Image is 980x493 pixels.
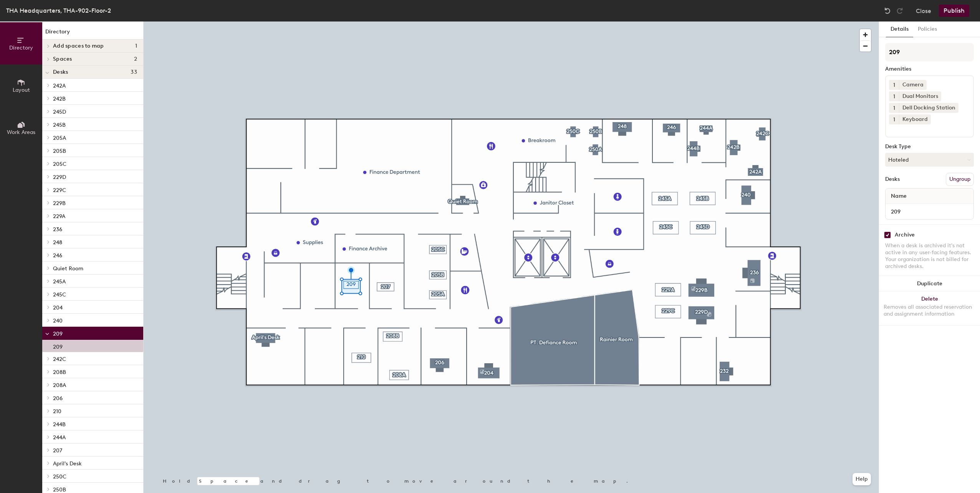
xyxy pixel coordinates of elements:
span: Spaces [53,56,72,62]
button: Details [886,22,913,37]
button: Duplicate [879,276,980,291]
div: When a desk is archived it's not active in any user-facing features. Your organization is not bil... [885,242,974,270]
span: 244B [53,421,66,428]
div: Amenities [885,66,974,72]
button: Ungroup [946,173,974,186]
button: Close [916,5,931,17]
span: Layout [13,87,30,93]
span: 205C [53,161,66,167]
span: 240 [53,318,63,324]
span: 245B [53,122,66,128]
button: 1 [889,114,899,124]
button: Help [853,473,871,485]
span: 1 [135,43,137,49]
span: 208B [53,369,66,376]
span: 244A [53,434,66,441]
span: 209 [53,331,63,337]
span: 242A [53,83,66,89]
span: Add spaces to map [53,43,104,49]
span: 1 [893,81,895,89]
span: 1 [893,116,895,124]
span: 229C [53,187,66,194]
div: Dual Monitors [899,91,941,101]
span: 242B [53,96,66,102]
span: 210 [53,408,61,415]
span: 204 [53,304,63,311]
span: 250C [53,473,66,480]
h1: Directory [42,28,143,40]
span: 205B [53,148,66,154]
span: 33 [131,69,137,75]
span: Name [887,189,910,203]
div: Removes all associated reservation and assignment information [884,304,975,318]
span: 250B [53,486,66,493]
img: Undo [884,7,891,15]
span: April's Desk [53,460,82,467]
span: 242C [53,356,66,362]
span: 1 [893,93,895,101]
button: Hoteled [885,153,974,167]
button: Publish [939,5,969,17]
img: Redo [896,7,904,15]
div: Desks [885,176,900,182]
button: 1 [889,80,899,90]
span: 245C [53,291,66,298]
span: 248 [53,239,62,246]
span: 207 [53,447,62,454]
span: Quiet Room [53,265,83,272]
span: 246 [53,252,62,259]
div: Keyboard [899,114,931,124]
span: 1 [893,104,895,112]
div: Camera [899,80,927,90]
p: 209 [53,341,63,350]
span: 206 [53,395,63,402]
span: 205A [53,135,66,141]
span: 229A [53,213,65,220]
button: Policies [913,22,942,37]
span: Directory [9,45,33,51]
div: Desk Type [885,144,974,150]
div: THA Headquarters, THA-902-Floor-2 [6,6,111,15]
button: 1 [889,91,899,101]
button: 1 [889,103,899,113]
span: 245A [53,278,66,285]
span: 229B [53,200,66,207]
span: 236 [53,226,62,233]
span: 208A [53,382,66,389]
span: 2 [134,56,137,62]
button: DeleteRemoves all associated reservation and assignment information [879,291,980,325]
input: Unnamed desk [887,206,972,217]
div: Dell Docking Station [899,103,958,113]
div: Archive [895,232,915,238]
span: 245D [53,109,66,115]
span: 229D [53,174,66,180]
span: Work Areas [7,129,35,136]
span: Desks [53,69,68,75]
